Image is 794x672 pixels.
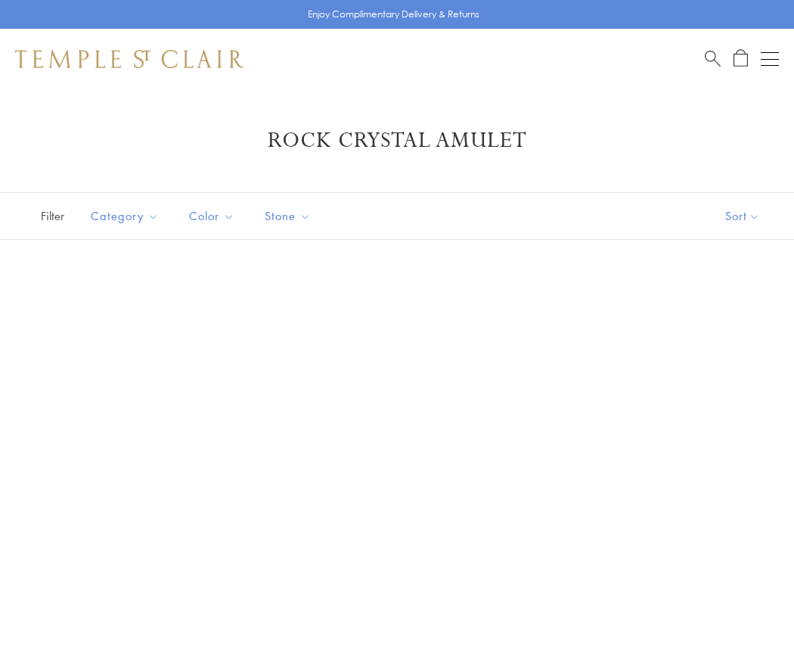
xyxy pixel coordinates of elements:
[691,193,794,239] button: Show sort by
[761,50,779,68] button: Open navigation
[15,50,243,68] img: Temple St. Clair
[181,207,246,226] span: Color
[705,49,721,68] a: Search
[257,207,322,226] span: Stone
[83,207,170,226] span: Category
[734,49,748,68] a: Open Shopping Bag
[38,127,756,154] h1: Rock Crystal Amulet
[308,7,479,22] p: Enjoy Complimentary Delivery & Returns
[253,199,322,233] button: Stone
[79,199,170,233] button: Category
[178,199,246,233] button: Color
